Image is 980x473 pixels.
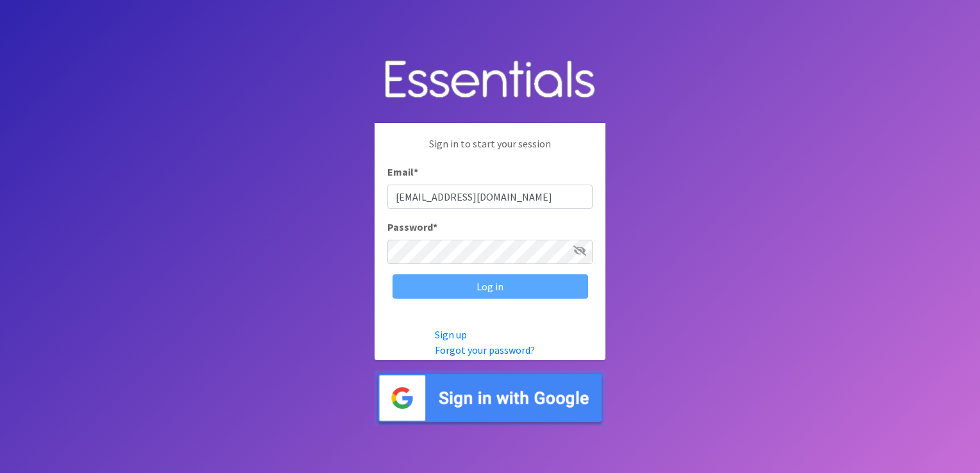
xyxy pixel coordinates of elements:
a: Forgot your password? [435,344,535,356]
img: Sign in with Google [375,370,605,426]
a: Sign up [435,328,467,341]
p: Sign in to start your session [387,136,593,164]
img: Human Essentials [375,47,605,113]
abbr: required [433,220,437,233]
label: Password [387,219,437,235]
abbr: required [414,165,418,178]
label: Email [387,164,418,179]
